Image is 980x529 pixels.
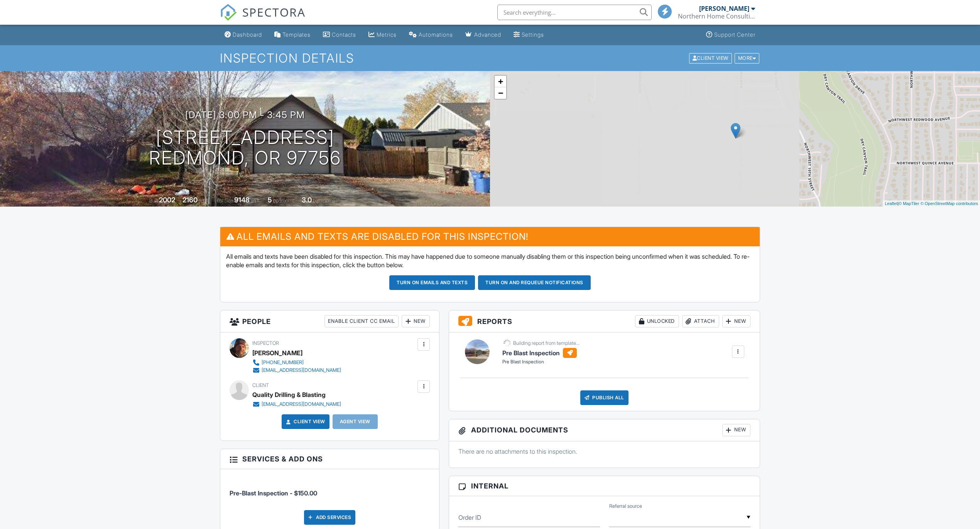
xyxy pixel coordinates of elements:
a: SPECTORA [220,10,306,27]
a: Settings [510,28,547,42]
img: The Best Home Inspection Software - Spectora [220,4,237,21]
div: Building report from template... [513,340,580,346]
a: Metrics [365,28,400,42]
p: There are no attachments to this inspection. [458,447,750,456]
a: [PHONE_NUMBER] [252,359,341,366]
span: Pre-Blast Inspection - $150.00 [230,489,317,497]
a: Templates [271,28,314,42]
a: Contacts [320,28,359,42]
div: Add Services [304,510,355,525]
div: 9148 [234,196,250,204]
a: Automations (Basic) [406,28,456,42]
a: © MapTiler [899,201,919,206]
span: Built [149,198,158,203]
span: bedrooms [273,198,294,203]
span: Inspector [252,340,279,346]
div: Northern Home Consulting LLC [678,12,755,20]
input: Search everything... [497,5,652,20]
div: New [722,424,750,436]
div: 3.0 [302,196,312,204]
div: Pre Blast Inspection [502,359,580,365]
div: [PERSON_NAME] [699,5,749,12]
h3: Services & Add ons [220,449,439,469]
div: Attach [682,315,719,327]
span: SPECTORA [242,4,306,20]
div: Publish All [580,390,629,405]
div: Contacts [332,31,356,38]
h3: Additional Documents [449,419,760,441]
h3: All emails and texts are disabled for this inspection! [220,227,760,246]
a: Dashboard [221,28,265,42]
h1: Inspection Details [220,51,760,65]
div: More [735,53,760,63]
a: Zoom in [495,76,506,87]
div: Client View [689,53,732,63]
h3: Internal [449,476,760,496]
div: Automations [419,31,453,38]
h6: Pre Blast Inspection [502,348,580,358]
button: Turn on emails and texts [389,275,475,290]
span: Client [252,382,269,388]
span: Lot Size [217,198,233,203]
div: Templates [282,31,311,38]
div: Settings [522,31,544,38]
div: 2160 [182,196,198,204]
div: [EMAIL_ADDRESS][DOMAIN_NAME] [262,367,341,373]
h3: People [220,310,439,332]
div: 2002 [159,196,175,204]
a: Leaflet [885,201,897,206]
a: Client View [284,418,325,426]
div: [PERSON_NAME] [252,347,302,359]
h3: [DATE] 3:00 pm - 3:45 pm [185,110,305,120]
a: Support Center [703,28,759,42]
div: Support Center [714,31,755,38]
img: loading-93afd81d04378562ca97960a6d0abf470c8f8241ccf6a1b4da771bf876922d1b.gif [502,338,512,348]
li: Service: Pre-Blast Inspection [230,475,430,504]
a: © OpenStreetMap contributors [921,201,978,206]
div: Metrics [377,31,397,38]
div: New [722,315,750,327]
a: Zoom out [495,87,506,99]
div: New [402,315,430,327]
div: 5 [268,196,272,204]
span: sq. ft. [199,198,210,203]
span: sq.ft. [251,198,260,203]
div: Dashboard [233,31,262,38]
button: Turn on and Requeue Notifications [478,275,591,290]
h1: [STREET_ADDRESS] Redmond, OR 97756 [149,127,341,168]
a: [EMAIL_ADDRESS][DOMAIN_NAME] [252,400,341,408]
label: Referral source [609,503,642,510]
span: bathrooms [313,198,335,203]
div: Unlocked [635,315,679,327]
div: Quality Drilling & Blasting [252,389,326,400]
div: Enable Client CC Email [324,315,399,327]
h3: Reports [449,310,760,332]
a: Client View [688,55,734,61]
p: All emails and texts have been disabled for this inspection. This may have happened due to someon... [226,252,754,270]
label: Order ID [458,513,481,522]
a: Advanced [462,28,504,42]
div: [EMAIL_ADDRESS][DOMAIN_NAME] [262,401,341,407]
div: | [883,200,980,207]
a: [EMAIL_ADDRESS][DOMAIN_NAME] [252,366,341,374]
div: Advanced [474,31,501,38]
div: [PHONE_NUMBER] [262,359,304,366]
